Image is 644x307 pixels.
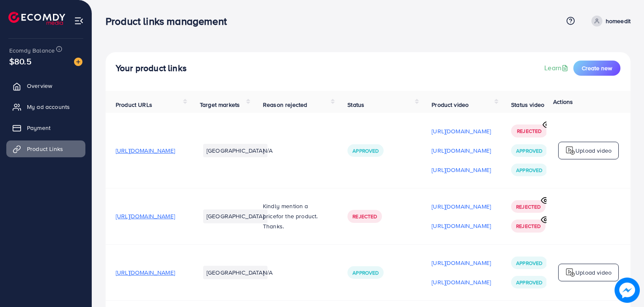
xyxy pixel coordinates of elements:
[6,77,85,94] a: Overview
[553,98,573,106] span: Actions
[432,201,491,212] p: [URL][DOMAIN_NAME]
[615,278,640,303] img: image
[6,140,85,157] a: Product Links
[544,63,570,73] a: Learn
[74,16,84,26] img: menu
[116,268,175,277] span: [URL][DOMAIN_NAME]
[575,146,612,156] p: Upload video
[432,277,491,287] p: [URL][DOMAIN_NAME]
[200,101,240,109] span: Target markets
[6,119,85,136] a: Payment
[588,16,631,26] a: homeedit
[606,16,631,26] p: homeedit
[263,146,273,155] span: N/A
[9,46,55,55] span: Ecomdy Balance
[27,124,50,132] span: Payment
[263,201,327,221] p: Kindly mention a price or the product.
[347,101,364,109] span: Status
[575,267,612,278] p: Upload video
[116,146,175,155] span: [URL][DOMAIN_NAME]
[432,165,491,175] p: [URL][DOMAIN_NAME]
[8,12,65,25] img: logo
[74,58,82,66] img: image
[263,221,327,231] p: Thanks.
[116,63,187,74] h4: Your product links
[565,267,575,278] img: logo
[511,101,544,109] span: Status video
[432,221,491,231] p: [URL][DOMAIN_NAME]
[352,147,379,154] span: Approved
[432,126,491,136] p: [URL][DOMAIN_NAME]
[516,259,542,267] span: Approved
[106,15,233,27] h3: Product links management
[203,266,268,279] li: [GEOGRAPHIC_DATA]
[6,98,85,115] a: My ad accounts
[516,222,541,230] span: Rejected
[432,146,491,156] p: [URL][DOMAIN_NAME]
[276,212,278,220] span: f
[27,103,70,111] span: My ad accounts
[263,101,307,109] span: Reason rejected
[263,268,273,277] span: N/A
[27,145,63,153] span: Product Links
[516,167,542,174] span: Approved
[517,127,541,135] span: Rejected
[116,212,175,220] span: [URL][DOMAIN_NAME]
[9,55,32,67] span: $80.5
[516,147,542,154] span: Approved
[116,101,152,109] span: Product URLs
[573,61,620,76] button: Create new
[352,213,377,220] span: Rejected
[565,146,575,156] img: logo
[203,144,268,157] li: [GEOGRAPHIC_DATA]
[432,101,469,109] span: Product video
[203,209,268,223] li: [GEOGRAPHIC_DATA]
[582,64,612,72] span: Create new
[352,269,379,276] span: Approved
[516,279,542,286] span: Approved
[516,203,541,210] span: Rejected
[432,258,491,268] p: [URL][DOMAIN_NAME]
[27,82,52,90] span: Overview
